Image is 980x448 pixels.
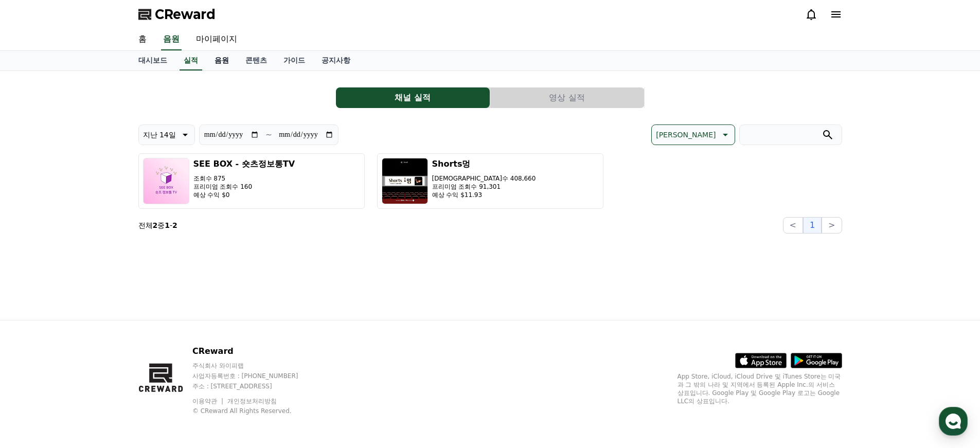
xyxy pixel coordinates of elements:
p: 지난 14일 [143,128,176,142]
span: 홈 [32,342,39,350]
a: 홈 [130,29,155,50]
p: 전체 중 - [138,220,177,230]
button: < [783,217,803,234]
p: 예상 수익 $11.93 [432,191,536,199]
a: 가이드 [275,51,313,70]
a: 홈 [3,326,68,352]
a: 공지사항 [313,51,359,70]
a: CReward [138,6,216,23]
p: 프리미엄 조회수 91,301 [432,183,536,191]
button: 1 [803,217,822,234]
a: 실적 [180,51,202,70]
strong: 2 [172,221,177,229]
p: 주소 : [STREET_ADDRESS] [192,382,318,390]
img: SEE BOX - 숏츠정보통TV [143,158,189,204]
button: 영상 실적 [490,87,644,108]
p: © CReward All Rights Reserved. [192,407,318,415]
a: 콘텐츠 [237,51,275,70]
a: 개인정보처리방침 [227,398,277,405]
img: Shorts멍 [382,158,428,204]
a: 음원 [206,51,237,70]
h3: SEE BOX - 숏츠정보통TV [193,158,295,170]
span: 설정 [159,342,171,350]
button: 채널 실적 [336,87,490,108]
button: SEE BOX - 숏츠정보통TV 조회수 875 프리미엄 조회수 160 예상 수익 $0 [138,153,365,209]
p: 프리미엄 조회수 160 [193,183,295,191]
p: ~ [265,129,272,141]
a: 이용약관 [192,398,225,405]
button: > [822,217,842,234]
button: [PERSON_NAME] [651,124,735,145]
strong: 2 [153,221,158,229]
a: 대화 [68,326,133,352]
p: 조회수 875 [193,174,295,183]
p: 주식회사 와이피랩 [192,362,318,370]
button: 지난 14일 [138,124,195,145]
p: [DEMOGRAPHIC_DATA]수 408,660 [432,174,536,183]
p: App Store, iCloud, iCloud Drive 및 iTunes Store는 미국과 그 밖의 나라 및 지역에서 등록된 Apple Inc.의 서비스 상표입니다. Goo... [678,372,842,405]
p: CReward [192,345,318,357]
strong: 1 [165,221,170,229]
p: 사업자등록번호 : [PHONE_NUMBER] [192,372,318,380]
p: [PERSON_NAME] [656,128,716,142]
a: 마이페이지 [188,29,245,50]
button: Shorts멍 [DEMOGRAPHIC_DATA]수 408,660 프리미엄 조회수 91,301 예상 수익 $11.93 [377,153,603,209]
span: CReward [155,6,216,23]
a: 영상 실적 [490,87,645,108]
span: 대화 [94,342,106,350]
h3: Shorts멍 [432,158,536,170]
a: 대시보드 [130,51,175,70]
a: 음원 [161,29,182,50]
a: 설정 [133,326,198,352]
a: 채널 실적 [336,87,490,108]
p: 예상 수익 $0 [193,191,295,199]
